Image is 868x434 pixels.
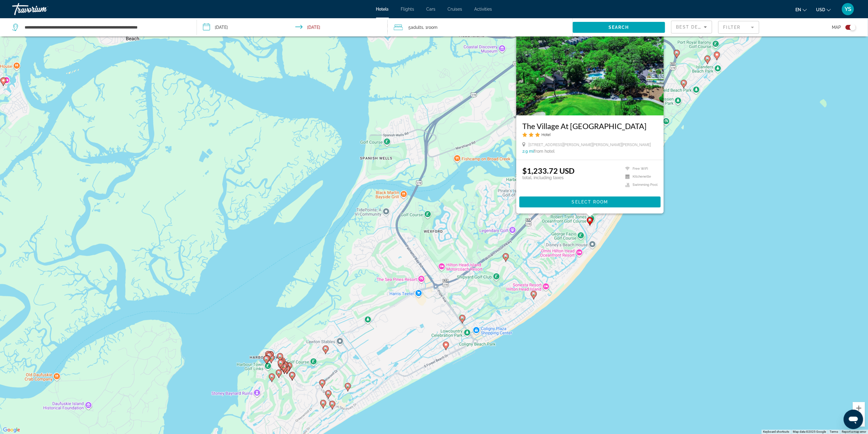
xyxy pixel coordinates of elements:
a: Travorium [12,1,73,17]
button: Filter [718,21,759,34]
ins: $1,233.72 USD [522,166,575,175]
button: Change currency [816,5,831,14]
span: YS [845,6,851,12]
li: Kitchenette [622,174,657,179]
button: Keyboard shortcuts [763,430,789,434]
span: Adults [411,25,423,30]
p: total, including taxes [522,175,575,180]
span: en [795,7,801,12]
img: Google [2,426,22,434]
span: 2.9 mi [522,149,534,154]
span: , 1 [423,23,437,32]
li: Free WiFi [622,166,657,171]
button: Toggle map [841,25,856,30]
span: Best Deals [676,25,708,29]
a: Report a map error [842,430,866,433]
a: Terms (opens in new tab) [830,430,838,433]
a: Activities [475,7,492,12]
mat-select: Sort by [676,23,707,31]
button: Search [573,22,665,33]
button: Select Room [519,196,660,207]
iframe: Button to launch messaging window [844,410,863,429]
span: Search [609,25,629,30]
a: Hotels [376,7,389,12]
button: Check-in date: Oct 6, 2025 Check-out date: Oct 12, 2025 [197,18,388,36]
a: Cars [427,7,436,12]
span: USD [816,7,825,12]
img: Hotel image [516,18,664,115]
span: Hotel [541,132,551,137]
span: Room [427,25,437,30]
a: Open this area in Google Maps (opens a new window) [2,426,22,434]
button: Travelers: 5 adults, 0 children [388,18,572,36]
span: from hotel [534,149,554,154]
span: Select Room [571,200,608,204]
button: Change language [795,5,807,14]
span: Map [832,23,841,32]
a: The Village At [GEOGRAPHIC_DATA] [522,121,657,131]
button: User Menu [840,3,856,15]
span: [STREET_ADDRESS][PERSON_NAME][PERSON_NAME][PERSON_NAME] [528,142,651,147]
a: Flights [401,7,414,12]
button: Zoom in [853,402,865,414]
a: Select Room [519,199,660,204]
span: Map data ©2025 Google [793,430,826,433]
a: Cruises [448,7,462,12]
div: 3 star Hotel [522,132,657,137]
span: 5 [408,23,423,32]
li: Swimming Pool [622,182,657,187]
